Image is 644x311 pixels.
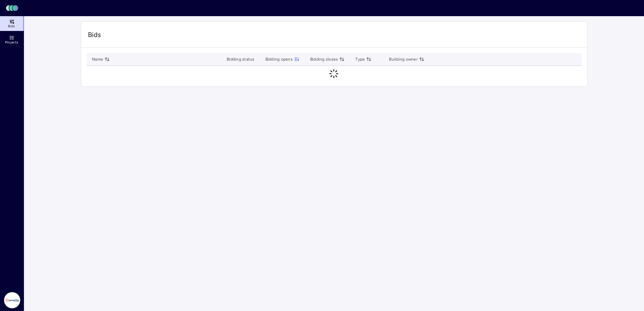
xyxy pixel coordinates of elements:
[419,57,424,62] button: toggle sorting
[294,57,299,62] button: toggle sorting
[355,56,372,63] span: Type
[4,292,20,308] img: Powerflex
[8,24,15,28] span: Bids
[389,56,424,63] span: Building owner
[310,56,345,63] span: Bidding closes
[339,57,345,62] button: toggle sorting
[227,56,255,63] span: Bidding status
[5,40,18,44] span: Projects
[366,57,372,62] button: toggle sorting
[104,57,110,62] button: toggle sorting
[92,56,110,63] span: Name
[265,56,299,63] span: Bidding opens
[88,30,580,39] span: Bids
